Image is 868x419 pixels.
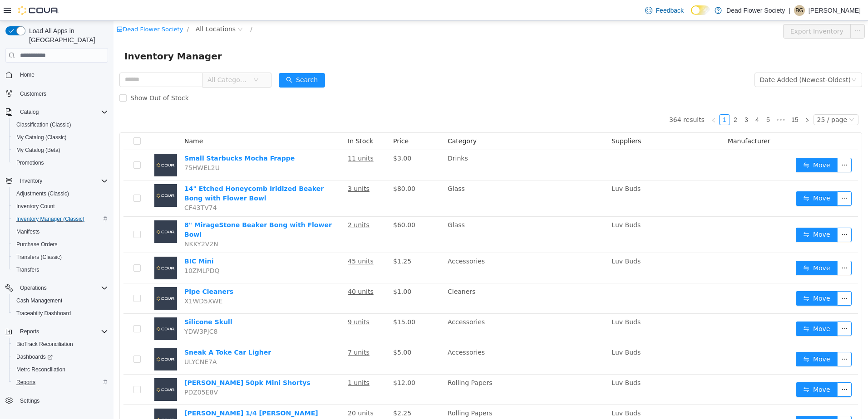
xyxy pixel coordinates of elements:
[330,354,494,384] td: Rolling Papers
[330,263,494,293] td: Cleaners
[330,293,494,323] td: Accessories
[16,326,43,337] button: Reports
[9,225,112,238] button: Manifests
[498,164,527,171] span: Luv Buds
[13,351,56,362] a: Dashboards
[2,175,112,187] button: Inventory
[9,156,112,169] button: Promotions
[2,282,112,294] button: Operations
[3,5,69,12] a: icon: shopDead Flower Society
[16,341,73,348] span: BioTrack Reconciliation
[16,146,60,154] span: My Catalog (Beta)
[234,328,256,335] u: 7 units
[498,117,528,124] span: Suppliers
[16,266,39,273] span: Transfers
[71,246,106,253] span: 10ZMLPDQ
[498,358,527,365] span: Luv Buds
[13,188,73,199] a: Adjustments (Classic)
[13,226,43,237] a: Manifests
[16,395,108,406] span: Settings
[16,107,108,117] span: Catalog
[13,157,48,168] a: Promotions
[9,144,112,156] button: My Catalog (Beta)
[13,132,108,143] span: My Catalog (Classic)
[16,395,43,406] a: Settings
[13,264,43,275] a: Transfers
[330,160,494,196] td: Glass
[738,56,743,63] i: icon: down
[9,200,112,213] button: Inventory Count
[9,351,112,363] a: Dashboards
[627,93,638,104] li: 3
[2,106,112,118] button: Catalog
[13,295,66,306] a: Cash Management
[660,93,675,104] li: Next 5 Pages
[71,117,89,124] span: Name
[20,71,35,78] span: Home
[737,3,751,18] button: icon: ellipsis
[16,228,39,235] span: Manifests
[724,395,738,409] button: icon: ellipsis
[617,94,627,104] a: 2
[13,157,108,168] span: Promotions
[234,134,260,141] u: 11 units
[16,310,71,317] span: Traceabilty Dashboard
[13,188,108,199] span: Adjustments (Classic)
[16,175,108,186] span: Inventory
[20,108,39,116] span: Catalog
[682,361,724,376] button: icon: swapMove
[16,203,55,210] span: Inventory Count
[675,94,688,104] a: 15
[16,366,65,373] span: Metrc Reconciliation
[9,294,112,307] button: Cash Management
[606,93,616,104] li: 1
[724,171,738,185] button: icon: ellipsis
[41,388,64,410] img: Blazy Susan 1/4 Rice Cones 6pk placeholder
[794,5,805,16] div: Brittany Garrett
[16,190,69,197] span: Adjustments (Classic)
[280,267,298,274] span: $1.00
[9,238,112,251] button: Purchase Orders
[2,325,112,338] button: Reports
[165,52,212,67] button: icon: searchSearch
[3,5,9,11] i: icon: shop
[280,117,295,124] span: Price
[498,200,527,208] span: Luv Buds
[234,200,256,208] u: 2 units
[71,358,197,365] a: [PERSON_NAME] 50pk Mini Shortys
[16,121,71,128] span: Classification (Classic)
[20,284,47,292] span: Operations
[13,119,75,130] a: Classification (Classic)
[41,297,64,319] img: Silicone Skull placeholder
[16,297,62,304] span: Cash Management
[41,200,64,222] img: 8" MirageStone Beaker Bong with Flower Bowl placeholder
[71,200,218,217] a: 8" MirageStone Beaker Bong with Flower Bowl
[13,145,64,156] a: My Catalog (Beta)
[13,364,108,375] span: Metrc Reconciliation
[41,357,64,380] img: Blazy Susan 50pk Mini Shortys placeholder
[13,73,79,81] span: Show Out of Stock
[71,219,105,227] span: NKKY2V2N
[13,308,108,319] span: Traceabilty Dashboard
[9,251,112,263] button: Transfers (Classic)
[641,1,687,19] a: Feedback
[498,328,527,335] span: Luv Buds
[682,240,724,254] button: icon: swapMove
[724,240,738,254] button: icon: ellipsis
[41,327,64,350] img: Sneak A Toke Car Ligher placeholder
[682,270,724,285] button: icon: swapMove
[280,297,302,305] span: $15.00
[9,363,112,376] button: Metrc Reconciliation
[71,183,104,190] span: CF43TV74
[726,5,785,16] p: Dead Flower Society
[71,297,119,305] a: Silicone Skull
[691,97,696,102] i: icon: right
[94,54,135,63] span: All Categories
[280,164,302,171] span: $80.00
[556,93,591,104] li: 364 results
[18,6,59,15] img: Cova
[646,52,737,66] div: Date Added (Newest-Oldest)
[9,187,112,200] button: Adjustments (Classic)
[11,28,114,43] span: Inventory Manager
[682,395,724,409] button: icon: swapMove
